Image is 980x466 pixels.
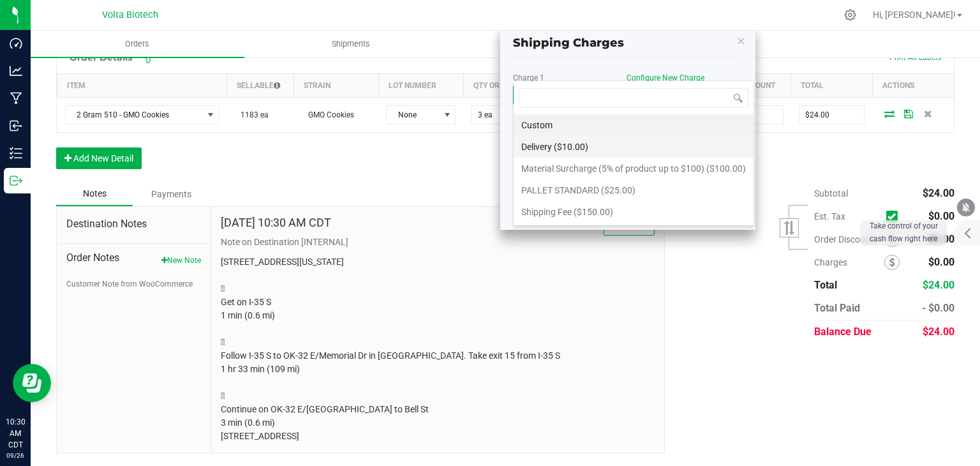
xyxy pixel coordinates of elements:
span: Orders [108,38,167,50]
li: Material Surcharge (5% of product up to $100) ($100.00) [514,158,754,179]
span: Est. Tax [814,211,881,222]
span: Total [814,279,837,291]
p: [STREET_ADDRESS][US_STATE]  Get on I-35 S 1 min (0.6 mi)  Follow I-35 S to OK-32 E/Memorial Dr ... [221,255,655,443]
p: 09/26 [6,451,25,460]
span: Balance Due [814,326,872,338]
div: Notes [56,182,133,206]
span: Shipping Charges [513,36,624,50]
button: Customer Note from WooCommerce [66,278,193,290]
li: PALLET STANDARD ($25.00) [514,179,754,201]
span: NO DATA FOUND [65,105,219,124]
inline-svg: Outbound [10,174,22,187]
button: New Note [161,255,201,266]
span: Shipments [315,38,387,50]
button: Add New Detail [56,147,142,169]
span: Configure New Charge [627,73,704,82]
inline-svg: Inventory [10,147,22,160]
span: Order Discounts [814,234,884,244]
inline-svg: Manufacturing [10,92,22,105]
th: Item [57,73,227,97]
span: Delete Order Detail [918,110,937,117]
input: 0 [799,106,865,124]
th: Actions [872,73,954,97]
label: Charge 1 [513,73,544,82]
span: Charges [814,257,884,267]
inline-svg: Dashboard [10,37,22,50]
li: Delivery ($10.00) [514,136,754,158]
a: Transfers [458,31,672,57]
a: Shipments [244,31,458,57]
span: None [387,106,439,124]
span: 2 Gram 510 - GMO Cookies [66,106,203,124]
th: Total [791,73,873,97]
span: - $0.00 [922,302,954,314]
span: Destination Notes [66,216,201,232]
span: $0.00 [928,256,954,268]
span: $24.00 [923,279,954,291]
span: Hi, [PERSON_NAME]! [873,10,956,20]
th: Qty Ordered [463,73,545,97]
span: GMO Cookies [302,110,354,119]
span: Total Paid [814,302,860,314]
span: $0.00 [928,210,954,222]
span: $24.00 [923,326,954,338]
th: Lot Number [378,73,463,97]
a: Orders [31,31,244,57]
inline-svg: Analytics [10,64,22,77]
span: Subtotal [814,188,848,199]
h1: Order Details [70,52,132,63]
div: Manage settings [842,9,858,21]
th: Strain [294,73,379,97]
th: Sellable [226,73,293,97]
span: 1183 ea [234,110,269,119]
inline-svg: Inbound [10,119,22,132]
span: Volta Biotech [102,10,158,20]
span: $24.00 [923,187,954,199]
span: Save Order Detail [899,110,918,117]
div: Payments [133,183,209,206]
input: 0 [471,106,537,124]
span: Calculate excise tax [886,207,903,225]
li: Custom [514,114,754,136]
h4: [DATE] 10:30 AM CDT [221,216,331,229]
p: 10:30 AM CDT [6,416,25,451]
li: Shipping Fee ($150.00) [514,201,754,223]
iframe: Resource center [13,364,51,402]
p: Note on Destination [INTERNAL] [221,236,655,249]
span: Order Notes [66,250,201,266]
